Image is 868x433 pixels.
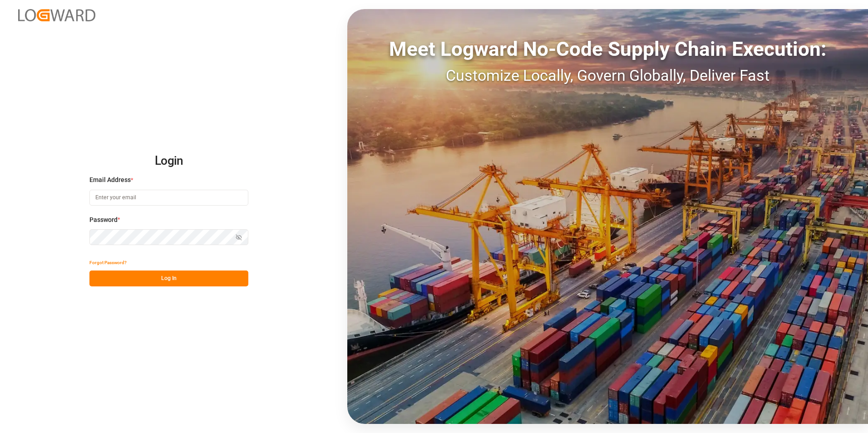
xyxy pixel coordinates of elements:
[89,215,118,225] span: Password
[89,190,248,206] input: Enter your email
[89,175,131,185] span: Email Address
[89,147,248,176] h2: Login
[18,9,95,21] img: Logward_new_orange.png
[347,34,868,64] div: Meet Logward No-Code Supply Chain Execution:
[89,255,127,271] button: Forgot Password?
[89,271,248,286] button: Log In
[347,64,868,87] div: Customize Locally, Govern Globally, Deliver Fast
